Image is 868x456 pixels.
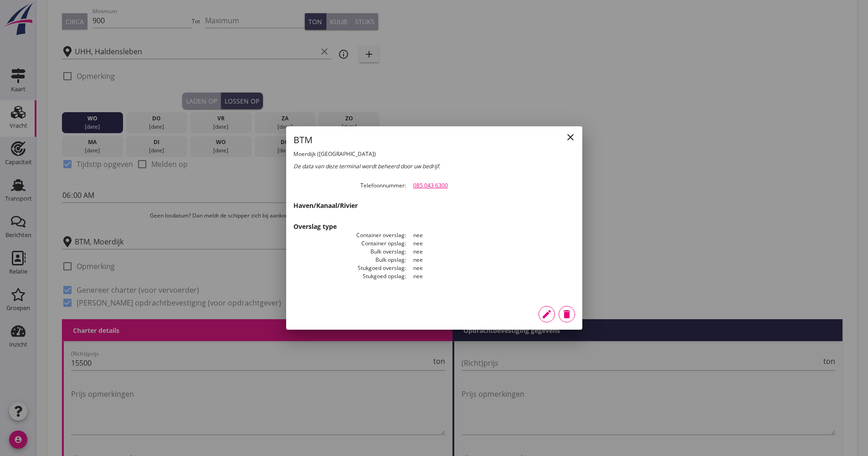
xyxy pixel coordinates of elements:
dt: Telefoonnummer [293,181,406,190]
h1: BTM [293,134,434,146]
h2: Moerdijk ([GEOGRAPHIC_DATA]) [293,150,434,158]
dt: Bulk opslag [293,256,406,264]
a: 085 043 6300 [413,181,448,189]
dt: Bulk overslag [293,248,406,256]
dt: Stukgoed overslag [293,264,406,272]
dd: nee [406,256,575,264]
h3: Overslag type [293,222,575,231]
i: close [565,132,576,143]
dd: nee [406,272,575,280]
dd: nee [406,231,575,239]
dd: nee [406,264,575,272]
dt: Container overslag [293,231,406,239]
h3: Haven/Kanaal/Rivier [293,201,575,210]
i: edit [541,309,552,320]
dd: nee [406,239,575,248]
dd: nee [406,248,575,256]
dt: Stukgoed opslag [293,272,406,280]
i: delete [561,309,572,320]
dt: Container opslag [293,239,406,248]
div: De data van deze terminal wordt beheerd door uw bedrijf. [293,162,575,171]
